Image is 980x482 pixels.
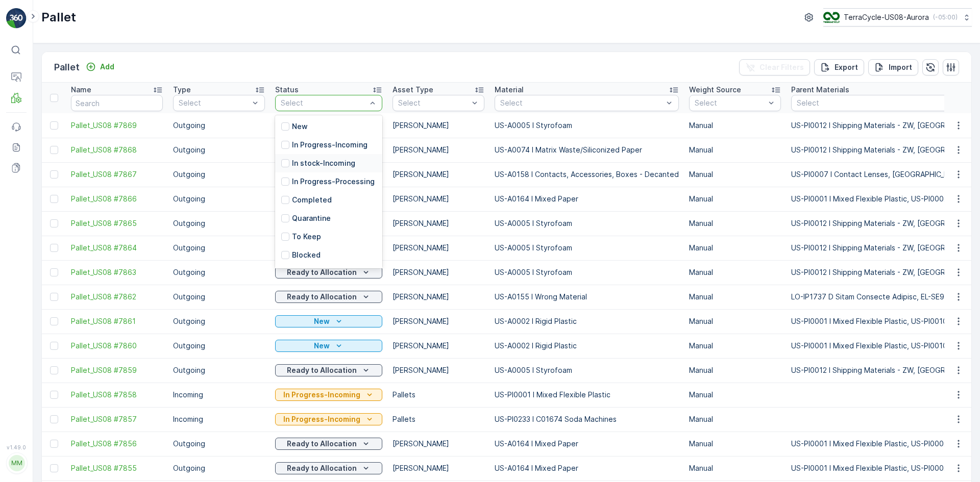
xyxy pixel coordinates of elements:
[9,218,57,226] span: Tare Weight :
[71,292,163,302] a: Pallet_US08 #7862
[71,267,163,277] a: Pallet_US08 #7863
[814,59,864,75] button: Export
[50,170,58,179] div: Toggle Row Selected
[275,266,382,278] button: Ready to Allocation
[168,456,270,480] td: Outgoing
[50,244,58,252] div: Toggle Row Selected
[287,439,357,449] p: Ready to Allocation
[71,169,163,180] span: Pallet_US08 #7867
[684,334,786,358] td: Manual
[71,120,163,131] a: Pallet_US08 #7869
[684,456,786,480] td: Manual
[292,250,321,260] p: Blocked
[739,59,810,75] button: Clear Filters
[54,235,86,243] span: FD Pallet
[50,440,58,448] div: Toggle Row Selected
[387,432,489,456] td: [PERSON_NAME]
[50,366,58,374] div: Toggle Row Selected
[387,285,489,309] td: [PERSON_NAME]
[387,358,489,383] td: [PERSON_NAME]
[275,291,382,303] button: Ready to Allocation
[34,444,116,453] span: FD, TC5394, [DATE], #2
[844,12,929,22] p: TerraCycle-US08-Aurora
[71,95,163,111] input: Search
[489,236,684,260] td: US-A0005 I Styrofoam
[275,389,382,401] button: In Progress-Incoming
[283,390,360,400] p: In Progress-Incoming
[489,334,684,358] td: US-A0002 I Rigid Plastic
[684,113,786,138] td: Manual
[489,211,684,236] td: US-A0005 I Styrofoam
[287,292,357,302] p: Ready to Allocation
[71,390,163,400] span: Pallet_US08 #7858
[168,187,270,211] td: Outgoing
[41,9,76,26] p: Pallet
[168,383,270,407] td: Incoming
[54,60,80,74] p: Pallet
[684,285,786,309] td: Manual
[50,464,58,472] div: Toggle Row Selected
[54,201,57,210] span: -
[292,213,331,223] p: Quarantine
[168,113,270,138] td: Outgoing
[275,340,382,352] button: New
[489,309,684,334] td: US-A0002 I Rigid Plastic
[71,414,163,424] a: Pallet_US08 #7857
[684,407,786,432] td: Manual
[60,184,63,193] span: -
[387,456,489,480] td: [PERSON_NAME]
[292,176,375,187] p: In Progress-Processing
[314,341,330,351] p: New
[71,316,163,326] a: Pallet_US08 #7861
[100,62,114,72] p: Add
[489,138,684,162] td: US-A0074 I Matrix Waste/Siliconized Paper
[684,162,786,187] td: Manual
[684,358,786,383] td: Manual
[835,62,858,72] p: Export
[933,13,958,21] p: ( -05:00 )
[489,456,684,480] td: US-A0164 I Mixed Paper
[398,98,469,108] p: Select
[287,463,357,473] p: Ready to Allocation
[684,211,786,236] td: Manual
[57,218,61,226] span: -
[489,383,684,407] td: US-PI0001 I Mixed Flexible Plastic
[50,342,58,350] div: Toggle Row Selected
[60,461,63,470] span: -
[71,341,163,351] span: Pallet_US08 #7860
[500,98,663,108] p: Select
[689,85,741,95] p: Weight Source
[889,62,912,72] p: Import
[50,121,58,130] div: Toggle Row Selected
[71,243,163,253] a: Pallet_US08 #7864
[71,365,163,375] a: Pallet_US08 #7859
[168,432,270,456] td: Outgoing
[34,167,115,176] span: FD, TC5394, [DATE], #1
[71,145,163,155] a: Pallet_US08 #7868
[292,121,308,132] p: New
[387,309,489,334] td: [PERSON_NAME]
[168,309,270,334] td: Outgoing
[684,309,786,334] td: Manual
[387,407,489,432] td: Pallets
[275,462,382,474] button: Ready to Allocation
[168,334,270,358] td: Outgoing
[43,251,172,260] span: US-PI0423 I TC Home Mixed Pallets
[71,463,163,473] a: Pallet_US08 #7855
[791,85,849,95] p: Parent Materials
[387,383,489,407] td: Pallets
[9,461,60,470] span: Total Weight :
[387,138,489,162] td: [PERSON_NAME]
[168,211,270,236] td: Outgoing
[9,251,43,260] span: Material :
[6,8,27,29] img: logo
[168,162,270,187] td: Outgoing
[9,201,54,210] span: Net Weight :
[387,113,489,138] td: [PERSON_NAME]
